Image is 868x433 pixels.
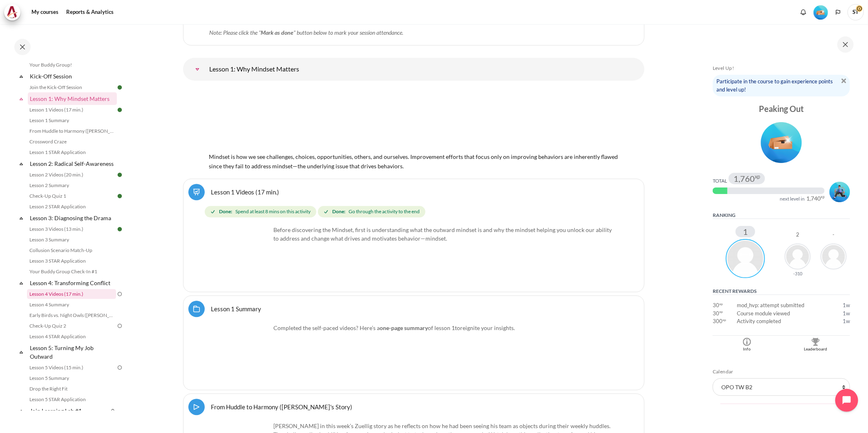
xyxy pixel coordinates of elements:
a: Lesson 1: Why Mindset Matters [189,61,206,77]
span: Mindset is how we see challenges, choices, opportunities, others, and ourselves. Improvement effo... [209,153,618,170]
div: next level in [780,196,805,202]
a: Your Buddy Group Check-In #1 [27,267,116,277]
span: Spend at least 8 mins on this activity [235,208,311,215]
a: Early Birds vs. Night Owls ([PERSON_NAME]'s Story) [27,310,116,320]
span: Collapse [17,214,25,222]
span: Collapse [17,95,25,103]
a: From Huddle to Harmony ([PERSON_NAME]'s Story) [211,403,353,411]
div: Completion requirements for Lesson 1 Videos (17 min.) [205,204,626,219]
a: Lesson 2 Summary [27,181,116,190]
span: 30 [713,301,719,310]
img: Cary Lin [785,243,811,270]
div: Show notification window with no new notifications [797,6,810,18]
a: Check-Up Quiz 2 [27,321,116,331]
span: Collapse [17,348,25,356]
strong: one-page summary [380,324,428,331]
img: Done [116,192,123,200]
img: Level #2 [761,122,802,163]
a: Lesson 1 STAR Application [27,147,116,157]
a: User menu [848,4,864,20]
div: -310 [793,271,802,276]
a: Lesson 4: Transforming Conflict [29,277,116,288]
div: 1 [736,226,755,237]
strong: Mark as done [261,29,294,36]
span: xp [821,196,825,198]
td: mod_hvp: attempt submitted [737,301,834,310]
span: 1,740 [806,196,821,201]
span: 300 [713,317,723,326]
img: Steven Tseng [726,239,765,278]
td: Thursday, 25 September 2025, 10:14 AM [834,301,850,310]
a: Reports & Analytics [63,4,116,20]
a: Lesson 3 STAR Application [27,256,116,266]
span: xp [719,311,723,313]
a: My courses [29,4,61,20]
p: Completed the self-paced videos? Here’s a of lesson 1 reignite your insights. [210,324,618,332]
a: Lesson 5: Turning My Job Outward [29,342,116,362]
a: Collusion Scenario Match-Up [27,246,116,255]
a: Check-Up Quiz 1 [27,191,116,201]
a: Lesson 1 Summary [211,305,262,312]
a: Kick-Off Session [29,71,116,82]
span: Collapse [17,72,25,80]
img: Done [116,225,123,233]
span: Go through the activity to the end [349,208,420,215]
div: Info [715,346,779,353]
div: Level #3 [830,181,850,202]
div: - [833,232,835,237]
span: xp [719,303,723,305]
span: 1,760 [734,174,755,183]
a: Info [713,336,781,353]
a: Lesson 4 STAR Application [27,332,116,341]
td: Course module viewed [737,310,834,318]
a: Level #2 [810,4,831,20]
div: Peaking Out [713,103,850,114]
em: Note: Please click the " " button below to mark your session attendance. [210,29,404,36]
a: Lesson 5 STAR Application [27,395,116,404]
a: From Huddle to Harmony ([PERSON_NAME]'s Story) [27,126,116,136]
a: Leaderboard [781,336,850,353]
a: Lesson 1 Videos (17 min.) [27,105,116,115]
a: Lesson 1 Videos (17 min.) [211,188,280,196]
img: Done [116,106,123,114]
span: 30 [713,310,719,318]
div: Leaderboard [783,346,848,353]
a: Lesson 5 Summary [27,373,116,383]
span: xp [755,175,760,178]
a: Lesson 3 Summary [27,235,116,245]
strong: Done: [332,208,345,215]
h5: Calendar [713,368,850,375]
span: ST [848,4,864,20]
a: Lesson 4 Summary [27,300,116,310]
a: Lesson 5 Videos (15 min.) [27,363,116,373]
h5: Level Up! [713,65,850,71]
h5: Recent rewards [713,288,850,295]
img: Level #3 [830,182,850,202]
td: Thursday, 25 September 2025, 10:13 AM [834,317,850,326]
strong: Done: [219,208,232,215]
a: Lesson 2 Videos (20 min.) [27,170,116,180]
button: Languages [832,6,844,18]
img: fdf [210,225,271,287]
img: efr [210,324,271,385]
div: Level #2 [814,4,828,20]
img: Dismiss notice [841,78,846,83]
a: Drop the Right Fit [27,384,116,394]
div: 2 [796,232,799,237]
img: Level #2 [814,5,828,20]
a: Crossword Craze [27,137,116,147]
a: Join the Kick-Off Session [27,83,116,92]
button: New event [713,404,850,421]
span: xp [723,319,726,321]
div: 1,760 [734,174,760,183]
span: Collapse [17,160,25,168]
a: Join Learning Lab #1 [29,405,108,416]
a: Architeck Architeck [4,4,25,20]
a: Your Buddy Group! [27,60,116,70]
div: Level #2 [713,119,850,163]
a: Lesson 1 Summary [27,116,116,125]
img: To do [116,322,123,330]
span: to [455,324,461,331]
span: Collapse [17,279,25,287]
a: Lesson 2 STAR Application [27,202,116,212]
